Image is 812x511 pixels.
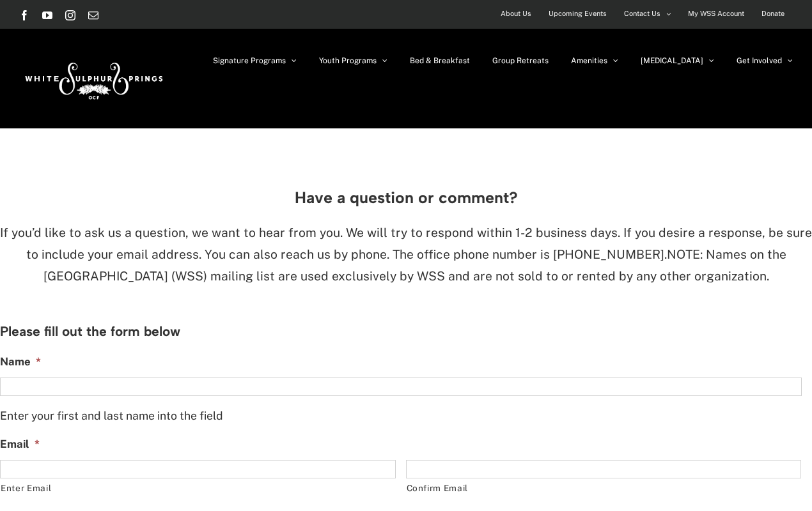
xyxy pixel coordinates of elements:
span: Contact Us [624,4,660,23]
a: Bed & Breakfast [410,29,470,93]
a: Amenities [571,29,618,93]
span: Get Involved [737,57,782,65]
a: Youth Programs [319,29,387,93]
span: About Us [501,4,531,23]
a: YouTube [42,10,52,20]
span: Bed & Breakfast [410,57,470,65]
span: Group Retreats [492,57,549,65]
span: Signature Programs [213,57,286,65]
span: My WSS Account [688,4,744,23]
span: [MEDICAL_DATA] [641,57,703,65]
span: Amenities [571,57,607,65]
label: Enter Email [1,479,396,498]
nav: Main Menu [213,29,793,93]
a: Instagram [65,10,75,20]
a: [MEDICAL_DATA] [641,29,714,93]
a: Facebook [19,10,29,20]
span: Donate [761,4,785,23]
a: Get Involved [737,29,793,93]
span: Upcoming Events [549,4,607,23]
img: White Sulphur Springs Logo [19,49,166,109]
a: Email [88,10,98,20]
a: Group Retreats [492,29,549,93]
span: Youth Programs [319,57,377,65]
label: Confirm Email [407,479,802,498]
a: Signature Programs [213,29,297,93]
